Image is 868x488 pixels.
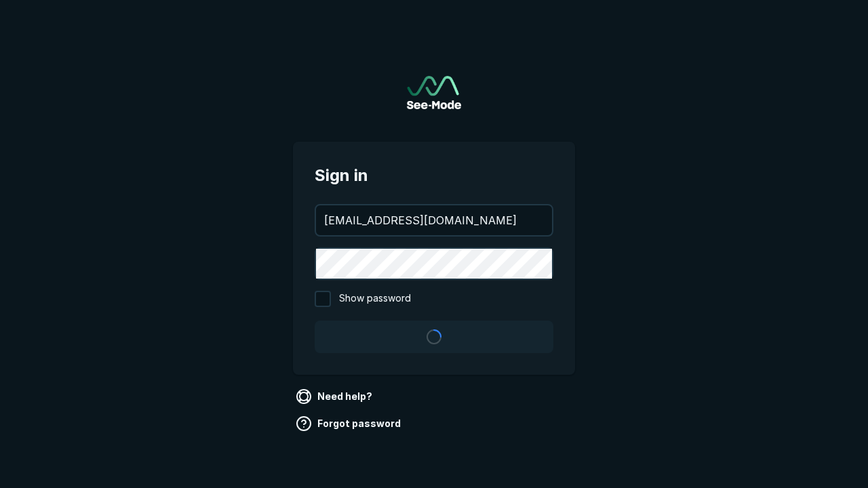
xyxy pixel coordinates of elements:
input: your@email.com [316,205,552,235]
a: Go to sign in [407,76,461,109]
span: Show password [339,291,411,307]
a: Forgot password [293,413,406,434]
a: Need help? [293,386,378,407]
span: Sign in [315,163,553,188]
img: See-Mode Logo [407,76,461,109]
